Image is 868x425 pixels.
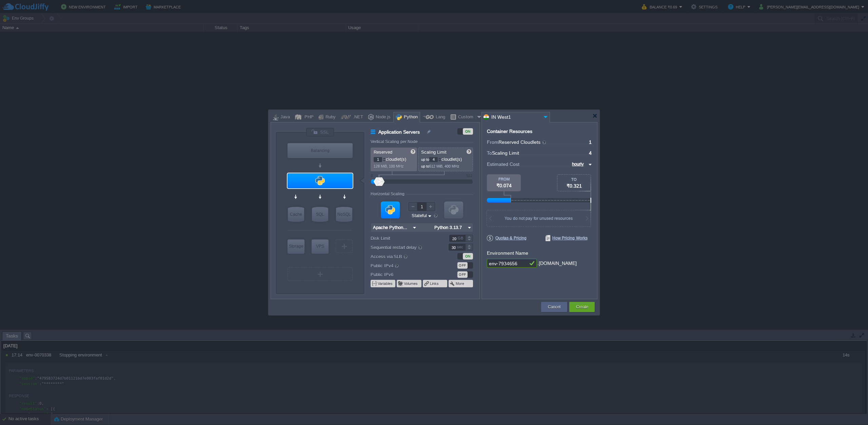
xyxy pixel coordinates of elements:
[429,164,459,168] span: 512 MiB, 400 MHz
[458,235,465,242] div: GB
[312,239,329,254] div: Elastic VPS
[288,267,353,281] div: Create New Layer
[371,235,439,242] label: Disk Limit
[487,129,532,134] div: Container Resources
[589,139,592,145] span: 1
[463,128,473,135] div: ON
[371,139,419,144] div: Vertical Scaling per Node
[430,281,439,286] button: Links
[371,174,373,178] div: 0
[434,112,445,122] div: Lang
[421,164,429,168] span: up to
[374,155,415,162] p: cloudlet(s)
[278,112,290,122] div: Java
[496,183,512,188] span: ₹0.074
[336,239,353,253] div: Create New Layer
[312,207,328,222] div: SQL Databases
[421,155,471,162] p: cloudlet(s)
[457,244,465,250] div: sec
[374,164,404,168] span: 128 MiB, 100 MHz
[546,235,588,241] span: How Pricing Works
[498,139,547,145] span: Reserved Cloudlets
[371,253,439,260] label: Access via SLB
[288,143,353,158] div: Load Balancer
[487,250,528,256] label: Environment Name
[371,244,439,251] label: Sequential restart delay
[323,112,336,122] div: Ruby
[537,259,577,268] div: .[DOMAIN_NAME]
[371,271,439,278] label: Public IPv6
[312,239,329,253] div: VPS
[371,192,406,196] div: Horizontal Scaling
[336,207,352,222] div: NoSQL
[421,157,429,161] span: up to
[336,207,352,222] div: NoSQL Databases
[567,183,582,189] span: ₹0.321
[557,177,591,181] div: TO
[576,304,588,310] button: Create
[351,112,363,122] div: .NET
[487,160,519,168] span: Estimated Cost
[456,281,465,286] button: More
[288,143,353,158] div: Balancing
[548,304,560,310] button: Cancel
[374,112,391,122] div: Node.js
[371,262,439,269] label: Public IPv4
[487,139,498,145] span: From
[374,150,392,155] span: Reserved
[288,207,304,222] div: Cache
[487,150,492,156] span: To
[487,235,527,241] span: Quotas & Pricing
[487,177,521,181] div: FROM
[466,174,472,178] div: 512
[312,207,328,222] div: SQL
[404,281,418,286] button: Volumes
[402,112,418,122] div: Python
[457,271,468,278] div: OFF
[457,262,468,269] div: OFF
[456,112,476,122] div: Custom
[589,150,592,156] span: 4
[288,173,353,188] div: Application Servers
[421,150,447,155] span: Scaling Limit
[288,239,304,253] div: Storage
[302,112,314,122] div: PHP
[463,253,473,259] div: ON
[288,239,304,254] div: Storage Containers
[492,150,519,156] span: Scaling Limit
[378,281,393,286] button: Variables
